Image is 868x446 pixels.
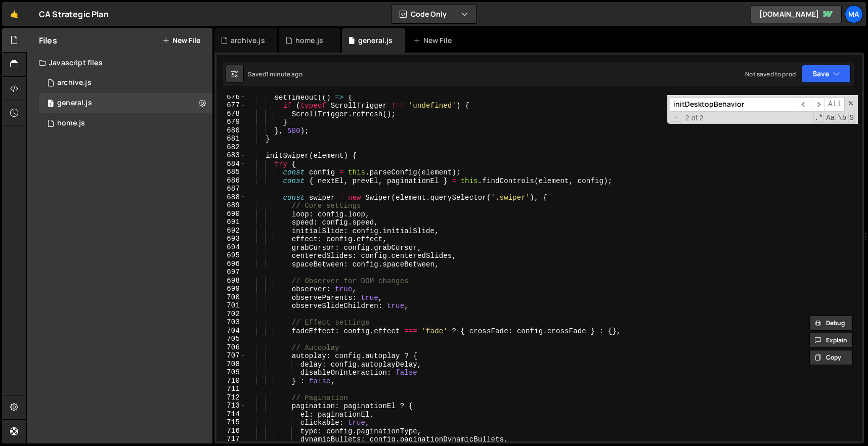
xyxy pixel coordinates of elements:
[248,70,302,78] div: Saved
[216,218,246,227] div: 691
[745,70,796,78] div: Not saved to prod
[216,210,246,218] div: 690
[216,227,246,235] div: 692
[216,151,246,160] div: 683
[216,277,246,285] div: 698
[39,73,212,93] div: 17131/47521.js
[670,97,797,112] input: Search for
[681,114,708,122] span: 2 of 2
[216,301,246,310] div: 701
[216,410,246,419] div: 714
[216,343,246,352] div: 706
[216,327,246,335] div: 704
[216,335,246,343] div: 705
[216,143,246,152] div: 682
[216,168,246,176] div: 685
[413,35,456,46] div: New File
[811,97,825,112] span: ​
[358,35,393,46] div: general.js
[216,368,246,377] div: 709
[216,318,246,327] div: 703
[216,418,246,427] div: 715
[216,235,246,243] div: 693
[845,5,863,23] a: Ma
[216,101,246,110] div: 677
[809,316,853,331] button: Debug
[216,135,246,143] div: 681
[57,119,85,128] div: home.js
[48,100,54,108] span: 1
[39,8,109,20] div: CA Strategic Plan
[216,185,246,193] div: 687
[216,385,246,393] div: 711
[216,118,246,126] div: 679
[809,350,853,365] button: Copy
[216,377,246,385] div: 710
[295,35,323,46] div: home.js
[231,35,265,46] div: archive.js
[162,36,200,44] button: New File
[216,268,246,277] div: 697
[216,201,246,210] div: 689
[216,351,246,360] div: 707
[797,97,811,112] span: ​
[216,126,246,135] div: 680
[216,243,246,252] div: 694
[813,113,824,123] span: RegExp Search
[216,193,246,202] div: 688
[824,97,845,112] span: Alt-Enter
[216,427,246,435] div: 716
[392,5,476,23] button: Code Only
[216,393,246,402] div: 712
[848,113,855,123] span: Search In Selection
[266,70,302,78] div: 1 minute ago
[809,333,853,348] button: Explain
[27,53,212,73] div: Javascript files
[2,2,27,26] a: 🤙
[671,113,681,122] span: Toggle Replace mode
[825,113,836,123] span: CaseSensitive Search
[216,251,246,260] div: 695
[802,65,851,83] button: Save
[216,260,246,269] div: 696
[57,78,92,87] div: archive.js
[751,5,842,23] a: [DOMAIN_NAME]
[57,99,92,108] div: general.js
[216,93,246,102] div: 676
[216,435,246,443] div: 717
[216,293,246,302] div: 700
[39,35,57,46] h2: Files
[216,360,246,369] div: 708
[216,285,246,293] div: 699
[837,113,847,123] span: Whole Word Search
[216,310,246,319] div: 702
[39,113,212,133] div: 17131/47267.js
[216,110,246,118] div: 678
[216,402,246,410] div: 713
[216,160,246,168] div: 684
[216,176,246,185] div: 686
[39,93,212,113] div: 17131/47264.js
